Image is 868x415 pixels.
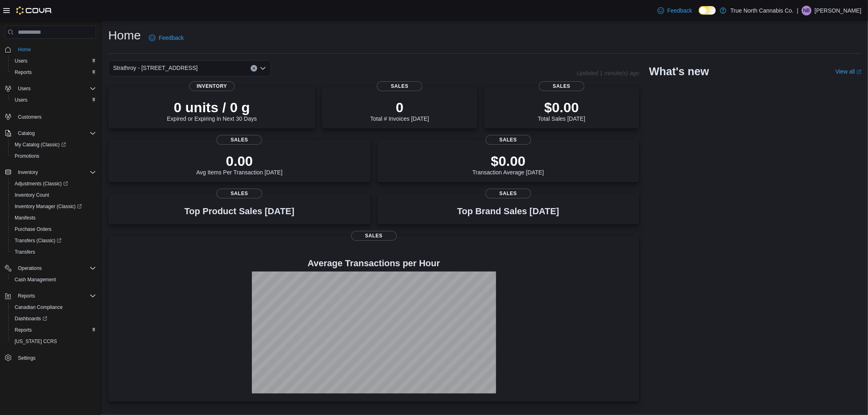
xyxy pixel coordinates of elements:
span: Manifests [15,215,35,221]
button: Open list of options [260,65,266,72]
a: My Catalog (Classic) [8,139,99,150]
h1: Home [108,27,141,43]
button: Catalog [2,128,99,139]
span: Inventory Manager (Classic) [11,202,96,211]
a: Users [11,95,31,105]
span: Feedback [159,34,184,42]
a: Dashboards [8,313,99,324]
div: Transaction Average [DATE] [472,153,544,176]
span: Inventory [18,169,38,176]
a: Transfers (Classic) [8,235,99,246]
p: 0.00 [196,153,282,169]
span: Users [11,56,96,66]
a: Reports [11,67,35,77]
button: Catalog [15,128,38,138]
span: Cash Management [15,276,56,283]
svg: External link [857,70,861,74]
a: Adjustments (Classic) [8,178,99,189]
span: Adjustments (Classic) [15,180,68,187]
span: Purchase Orders [15,226,52,232]
p: [PERSON_NAME] [815,6,861,15]
span: Purchase Orders [11,224,96,234]
div: Total Sales [DATE] [538,99,585,122]
span: Transfers (Classic) [15,237,61,244]
a: Promotions [11,151,43,161]
span: Washington CCRS [11,337,96,346]
button: Reports [8,324,99,336]
span: Transfers (Classic) [11,236,96,246]
img: Cova [16,7,52,15]
button: Canadian Compliance [8,302,99,313]
span: Reports [15,291,96,301]
span: Users [15,84,96,93]
a: Purchase Orders [11,224,55,234]
h3: Top Brand Sales [DATE] [457,206,559,216]
button: Reports [8,67,99,78]
a: Adjustments (Classic) [11,179,71,189]
span: Sales [377,81,422,91]
span: Transfers [11,247,96,257]
a: Customers [15,112,45,122]
span: My Catalog (Classic) [15,141,66,148]
span: Catalog [15,128,96,138]
span: Sales [216,135,262,145]
h4: Average Transactions per Hour [115,259,633,268]
span: Users [11,95,96,105]
span: Users [15,58,27,64]
a: View allExternal link [835,68,861,75]
a: Transfers [11,247,38,257]
button: Inventory [2,167,99,178]
span: Sales [539,81,584,91]
a: Canadian Compliance [11,302,66,312]
p: 0 units / 0 g [167,99,257,115]
a: Feedback [654,2,695,19]
span: Users [15,97,27,103]
span: Dark Mode [699,15,699,15]
a: Inventory Manager (Classic) [11,202,85,211]
span: Sales [485,135,531,145]
span: Settings [15,353,96,363]
a: Dashboards [11,314,50,324]
span: Promotions [11,151,96,161]
span: Inventory Manager (Classic) [15,203,82,210]
a: Settings [15,353,39,363]
button: Reports [2,290,99,302]
span: [US_STATE] CCRS [15,338,57,345]
a: Inventory Manager (Classic) [8,201,99,212]
p: Updated 1 minute(s) ago [577,70,639,76]
p: $0.00 [538,99,585,115]
span: Manifests [11,213,96,223]
span: My Catalog (Classic) [11,140,96,150]
span: Customers [15,111,96,122]
button: Promotions [8,150,99,162]
a: Manifests [11,213,39,223]
button: Cash Management [8,274,99,285]
span: Inventory [15,167,96,177]
span: Canadian Compliance [11,302,96,312]
a: Transfers (Classic) [11,236,65,246]
div: Avg Items Per Transaction [DATE] [196,153,282,176]
button: Operations [15,263,45,273]
button: Users [8,55,99,67]
button: Purchase Orders [8,224,99,235]
a: Cash Management [11,275,59,285]
span: Cash Management [11,275,96,285]
button: [US_STATE] CCRS [8,336,99,347]
input: Dark Mode [699,6,716,15]
span: Reports [11,325,96,335]
span: Reports [15,327,32,333]
span: Reports [18,293,35,299]
span: Inventory Count [15,192,49,198]
p: 0 [370,99,429,115]
span: Dashboards [15,315,47,322]
a: Inventory Count [11,190,52,200]
p: $0.00 [472,153,544,169]
h3: Top Product Sales [DATE] [184,206,294,216]
a: Feedback [146,30,187,46]
span: Settings [18,355,35,361]
button: Settings [2,352,99,364]
a: Home [15,45,34,54]
span: Catalog [18,130,35,137]
span: Sales [216,189,262,198]
span: Promotions [15,153,39,159]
